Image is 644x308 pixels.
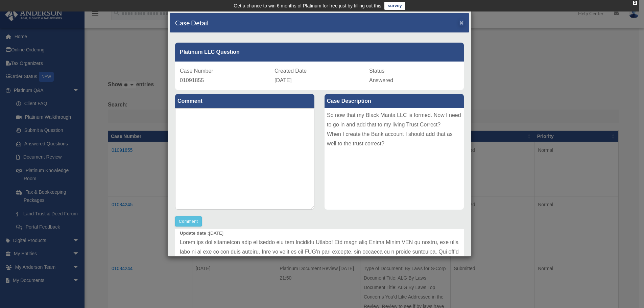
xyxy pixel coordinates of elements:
span: Case Number [180,68,213,74]
small: [DATE] [180,231,223,236]
span: × [459,19,464,26]
div: So now that my Black Manta LLC is formed. Now I need to go in and add that to my living Trust Cor... [325,108,464,210]
div: Get a chance to win 6 months of Platinum for free just by filling out this [234,2,381,10]
b: Update date : [180,231,209,236]
div: Platinum LLC Question [175,43,464,62]
label: Case Description [325,94,464,108]
button: Close [459,19,464,26]
span: Answered [369,77,393,83]
span: Created Date [275,68,307,74]
label: Comment [175,94,314,108]
button: Comment [175,216,202,227]
span: 01091855 [180,77,204,83]
span: [DATE] [275,77,291,83]
span: Status [369,68,384,74]
a: survey [384,2,405,10]
div: close [633,1,637,5]
h4: Case Detail [175,18,209,27]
